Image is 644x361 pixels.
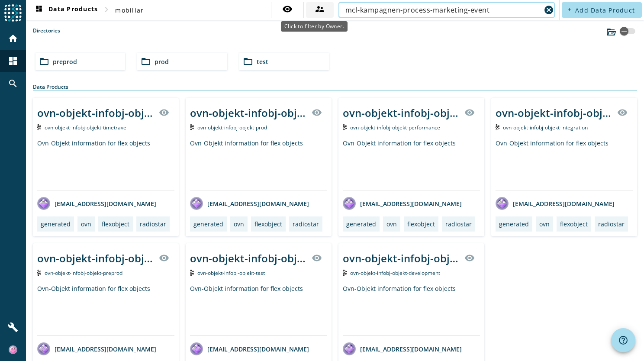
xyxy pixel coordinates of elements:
[112,2,147,18] button: mobiliar
[102,220,129,228] div: flexobject
[33,27,60,43] label: Directories
[282,4,293,14] mat-icon: visibility
[115,6,144,14] span: mobiliar
[141,56,151,67] mat-icon: folder_open
[41,220,71,228] div: generated
[539,220,550,228] div: ovn
[190,124,194,130] img: Kafka Topic: ovn-objekt-infobj-objekt-prod
[496,106,612,120] div: ovn-objekt-infobj-objekt-_stage_
[37,124,41,130] img: Kafka Topic: ovn-objekt-infobj-objekt-timetravel
[343,284,480,335] div: Ovn-Objekt information for flex objects
[407,220,435,228] div: flexobject
[155,58,169,66] span: prod
[190,251,306,265] div: ovn-objekt-infobj-objekt-_stage_
[190,284,327,335] div: Ovn-Objekt information for flex objects
[464,107,475,118] mat-icon: visibility
[190,197,203,210] img: avatar
[562,2,642,18] button: Add Data Product
[45,124,128,131] span: Kafka Topic: ovn-objekt-infobj-objekt-timetravel
[445,220,472,228] div: radiostar
[343,106,459,120] div: ovn-objekt-infobj-objekt-_stage_
[190,106,306,120] div: ovn-objekt-infobj-objekt-_stage_
[37,197,156,210] div: [EMAIL_ADDRESS][DOMAIN_NAME]
[315,4,325,14] mat-icon: supervisor_account
[343,342,462,355] div: [EMAIL_ADDRESS][DOMAIN_NAME]
[345,5,541,15] input: Search (% or * for wildcards)
[197,124,267,131] span: Kafka Topic: ovn-objekt-infobj-objekt-prod
[257,58,268,66] span: test
[8,33,18,44] mat-icon: home
[37,106,154,120] div: ovn-objekt-infobj-objekt-_stage_
[37,197,50,210] img: avatar
[53,58,77,66] span: preprod
[190,270,194,276] img: Kafka Topic: ovn-objekt-infobj-objekt-test
[243,56,253,67] mat-icon: folder_open
[343,342,356,355] img: avatar
[234,220,244,228] div: ovn
[343,197,356,210] img: avatar
[499,220,529,228] div: generated
[567,7,572,12] mat-icon: add
[190,139,327,190] div: Ovn-Objekt information for flex objects
[618,335,628,345] mat-icon: help_outline
[254,220,282,228] div: flexobject
[343,124,347,130] img: Kafka Topic: ovn-objekt-infobj-objekt-performance
[37,139,174,190] div: Ovn-Objekt information for flex objects
[496,197,615,210] div: [EMAIL_ADDRESS][DOMAIN_NAME]
[293,220,319,228] div: radiostar
[4,4,22,22] img: spoud-logo.svg
[343,139,480,190] div: Ovn-Objekt information for flex objects
[343,270,347,276] img: Kafka Topic: ovn-objekt-infobj-objekt-development
[8,322,18,332] mat-icon: build
[343,197,462,210] div: [EMAIL_ADDRESS][DOMAIN_NAME]
[37,270,41,276] img: Kafka Topic: ovn-objekt-infobj-objekt-preprod
[312,253,322,263] mat-icon: visibility
[503,124,588,131] span: Kafka Topic: ovn-objekt-infobj-objekt-integration
[37,342,50,355] img: avatar
[350,124,440,131] span: Kafka Topic: ovn-objekt-infobj-objekt-performance
[312,107,322,118] mat-icon: visibility
[37,342,156,355] div: [EMAIL_ADDRESS][DOMAIN_NAME]
[30,2,101,18] button: Data Products
[197,269,265,277] span: Kafka Topic: ovn-objekt-infobj-objekt-test
[190,342,309,355] div: [EMAIL_ADDRESS][DOMAIN_NAME]
[9,345,17,354] img: e963a35b2d4f2be2cd08818722ff34cc
[346,220,376,228] div: generated
[496,124,499,130] img: Kafka Topic: ovn-objekt-infobj-objekt-integration
[45,269,122,277] span: Kafka Topic: ovn-objekt-infobj-objekt-preprod
[464,253,475,263] mat-icon: visibility
[543,4,555,16] button: Clear
[37,284,174,335] div: Ovn-Objekt information for flex objects
[34,5,98,15] span: Data Products
[544,5,554,15] mat-icon: cancel
[159,253,169,263] mat-icon: visibility
[496,197,509,210] img: avatar
[81,220,91,228] div: ovn
[193,220,223,228] div: generated
[386,220,397,228] div: ovn
[281,21,348,32] div: Click to filter by Owner.
[8,56,18,66] mat-icon: dashboard
[8,78,18,89] mat-icon: search
[140,220,166,228] div: radiostar
[343,251,459,265] div: ovn-objekt-infobj-objekt-_stage_
[598,220,625,228] div: radiostar
[190,197,309,210] div: [EMAIL_ADDRESS][DOMAIN_NAME]
[101,4,112,15] mat-icon: chevron_right
[33,83,637,91] div: Data Products
[190,342,203,355] img: avatar
[617,107,628,118] mat-icon: visibility
[350,269,440,277] span: Kafka Topic: ovn-objekt-infobj-objekt-development
[39,56,49,67] mat-icon: folder_open
[37,251,154,265] div: ovn-objekt-infobj-objekt-_stage_
[560,220,588,228] div: flexobject
[496,139,633,190] div: Ovn-Objekt information for flex objects
[575,6,635,14] span: Add Data Product
[159,107,169,118] mat-icon: visibility
[34,5,44,15] mat-icon: dashboard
